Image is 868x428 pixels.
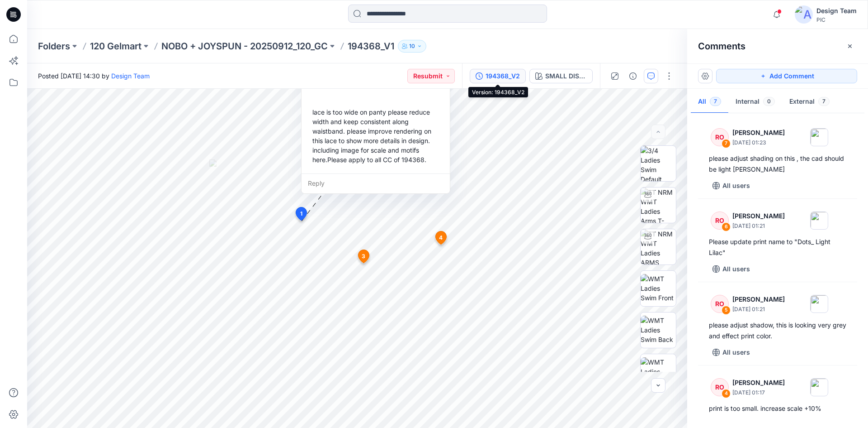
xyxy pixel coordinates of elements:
[709,345,754,360] button: All users
[398,40,426,53] button: 10
[722,139,731,148] div: 7
[732,388,785,397] p: [DATE] 01:17
[90,40,142,53] a: 120 Gelmart
[641,316,676,344] img: WMT Ladies Swim Back
[545,71,587,81] div: SMALL DISTY
[732,294,785,305] p: [PERSON_NAME]
[722,347,750,358] p: All users
[816,16,857,23] div: PIC
[470,69,526,83] button: 194368_V2
[111,72,150,80] a: Design Team
[529,69,593,83] button: SMALL DISTY
[816,5,857,16] div: Design Team
[691,91,728,114] button: All
[732,221,785,231] p: [DATE] 01:21
[161,40,328,53] a: NOBO + JOYSPUN - 20250912_120_GC
[38,71,150,81] span: Posted [DATE] 14:30 by
[795,5,813,24] img: avatar
[710,97,721,106] span: 7
[626,69,640,83] button: Details
[709,178,754,193] button: All users
[763,97,775,106] span: 0
[722,222,731,231] div: 6
[709,153,846,175] div: please adjust shading on this , the cad should be light [PERSON_NAME]
[38,40,70,53] a: Folders
[732,211,785,221] p: [PERSON_NAME]
[782,91,837,114] button: External
[709,320,846,341] div: please adjust shadow, this is looking very grey and effect print color.
[439,234,443,242] span: 4
[711,128,729,146] div: RO
[722,264,750,274] p: All users
[728,91,782,114] button: Internal
[711,378,729,396] div: RO
[486,71,520,81] div: 194368_V2
[716,69,857,83] button: Add Comment
[300,210,302,218] span: 1
[641,274,676,303] img: WMT Ladies Swim Front
[732,305,785,314] p: [DATE] 01:21
[722,306,731,315] div: 5
[722,180,750,191] p: All users
[309,104,443,168] div: lace is too wide on panty please reduce width and keep consistent along waistband. please improve...
[732,138,785,147] p: [DATE] 01:23
[641,146,676,181] img: 3/4 Ladies Swim Default
[641,188,676,223] img: TT NRM WMT Ladies Arms T-POSE
[711,212,729,230] div: RO
[641,357,676,386] img: WMT Ladies Swim Left
[641,229,676,264] img: TT NRM WMT Ladies ARMS DOWN
[732,127,785,138] p: [PERSON_NAME]
[709,262,754,276] button: All users
[709,403,846,414] div: print is too small. increase scale +10%
[732,377,785,388] p: [PERSON_NAME]
[302,173,450,193] div: Reply
[348,40,394,53] p: 194368_V1
[709,236,846,258] div: Please update print name to "Dots_ Light Lilac"
[818,97,830,106] span: 7
[409,41,415,51] p: 10
[722,389,731,398] div: 4
[698,41,745,52] h2: Comments
[362,252,365,260] span: 3
[711,295,729,313] div: RO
